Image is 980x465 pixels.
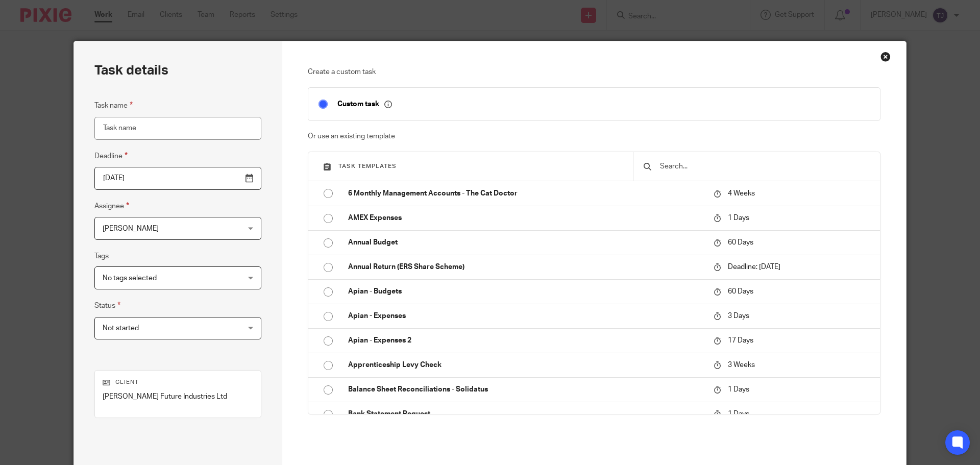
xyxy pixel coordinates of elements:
[728,410,749,418] span: 1 Days
[728,337,753,344] span: 17 Days
[659,161,870,172] input: Search...
[728,239,753,246] span: 60 Days
[338,163,397,169] span: Task templates
[348,335,703,346] p: Apian - Expenses 2
[94,62,168,79] h2: Task details
[94,167,261,190] input: Pick a date
[348,213,703,223] p: AMEX Expenses
[94,100,133,111] label: Task name
[348,188,703,199] p: 6 Monthly Management Accounts - The Cat Doctor
[348,311,703,321] p: Apian - Expenses
[94,117,261,140] input: Task name
[94,150,128,162] label: Deadline
[728,190,755,197] span: 4 Weeks
[728,214,749,222] span: 1 Days
[337,100,392,109] p: Custom task
[94,251,109,261] label: Tags
[94,300,120,311] label: Status
[103,391,253,402] p: [PERSON_NAME] Future Industries Ltd
[728,263,780,271] span: Deadline: [DATE]
[728,386,749,393] span: 1 Days
[348,237,703,248] p: Annual Budget
[103,378,253,386] p: Client
[728,288,753,295] span: 60 Days
[348,384,703,395] p: Balance Sheet Reconciliations - Solidatus
[728,361,755,369] span: 3 Weeks
[728,312,749,320] span: 3 Days
[348,262,703,272] p: Annual Return (ERS Share Scheme)
[94,200,129,212] label: Assignee
[103,225,159,232] span: [PERSON_NAME]
[308,131,881,141] p: Or use an existing template
[348,409,703,419] p: Bank Statement Request
[348,286,703,297] p: Apian - Budgets
[103,275,157,282] span: No tags selected
[880,52,891,62] div: Close this dialog window
[103,325,139,332] span: Not started
[308,67,881,77] p: Create a custom task
[348,360,703,370] p: Apprenticeship Levy Check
